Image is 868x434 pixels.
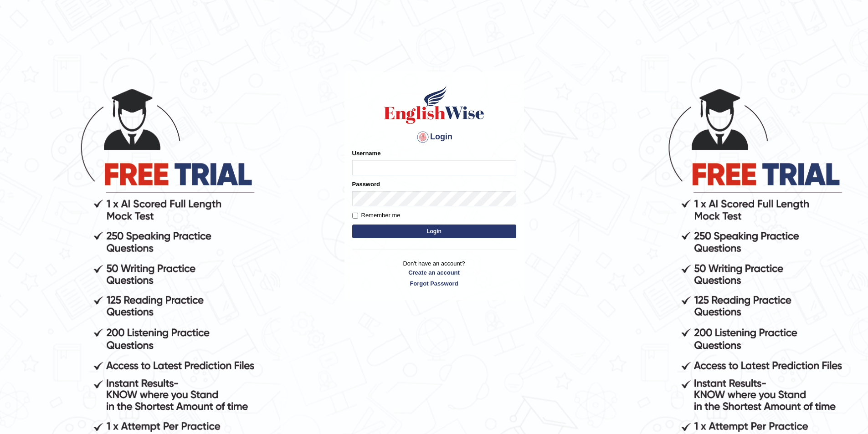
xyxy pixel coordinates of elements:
[382,84,486,125] img: Logo of English Wise sign in for intelligent practice with AI
[352,130,516,144] h4: Login
[352,180,380,189] label: Password
[352,259,516,287] p: Don't have an account?
[352,225,516,238] button: Login
[352,268,516,277] a: Create an account
[352,279,516,288] a: Forgot Password
[352,211,401,220] label: Remember me
[352,149,381,158] label: Username
[352,213,358,219] input: Remember me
